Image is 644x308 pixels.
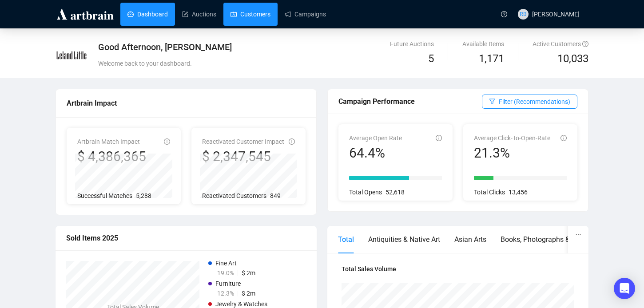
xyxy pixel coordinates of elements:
[289,138,295,145] span: info-circle
[614,278,635,299] div: Open Intercom Messenger
[77,138,140,145] span: Artbrain Match Impact
[509,189,528,196] span: 13,456
[338,234,354,245] div: Total
[349,134,402,142] span: Average Open Rate
[215,300,267,308] span: Jewelry & Watches
[582,41,588,47] span: question-circle
[98,41,409,53] div: Good Afternoon, [PERSON_NAME]
[474,134,550,142] span: Average Click-To-Open-Rate
[202,138,284,145] span: Reactivated Customer Impact
[436,135,442,141] span: info-circle
[489,98,495,104] span: filter
[454,234,486,245] div: Asian Arts
[338,96,482,107] div: Campaign Performance
[66,233,306,244] div: Sold Items 2025
[482,95,577,109] button: Filter (Recommendations)
[557,51,588,67] span: 10,033
[474,189,505,196] span: Total Clicks
[215,260,237,267] span: Fine Art
[390,39,434,49] div: Future Auctions
[520,10,527,19] span: RB
[285,3,326,26] a: Campaigns
[56,7,115,21] img: logo
[231,3,270,26] a: Customers
[349,145,402,162] div: 64.4%
[67,98,306,109] div: Artbrain Impact
[499,97,570,107] span: Filter (Recommendations)
[56,39,87,71] img: e73b4077b714-LelandLittle.jpg
[428,52,434,65] span: 5
[127,3,168,26] a: Dashboard
[182,3,216,26] a: Auctions
[479,51,504,67] span: 1,171
[568,226,588,243] button: ellipsis
[98,59,409,68] div: Welcome back to your dashboard.
[217,290,234,297] span: 12.3%
[368,234,440,245] div: Antiquities & Native Art
[136,192,151,199] span: 5,288
[202,148,284,165] div: $ 2,347,545
[501,234,603,245] div: Books, Photographs & Ephemera
[386,189,405,196] span: 52,618
[242,290,255,297] span: $ 2m
[77,148,146,165] div: $ 4,386,365
[217,269,234,276] span: 19.0%
[474,145,550,162] div: 21.3%
[349,189,382,196] span: Total Opens
[532,11,580,18] span: [PERSON_NAME]
[501,11,507,17] span: question-circle
[575,231,581,237] span: ellipsis
[202,192,266,199] span: Reactivated Customers
[164,138,170,145] span: info-circle
[342,264,574,274] h4: Total Sales Volume
[77,192,132,199] span: Successful Matches
[242,269,255,276] span: $ 2m
[462,39,504,49] div: Available Items
[215,280,241,287] span: Furniture
[533,40,588,47] span: Active Customers
[561,135,567,141] span: info-circle
[270,192,281,199] span: 849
